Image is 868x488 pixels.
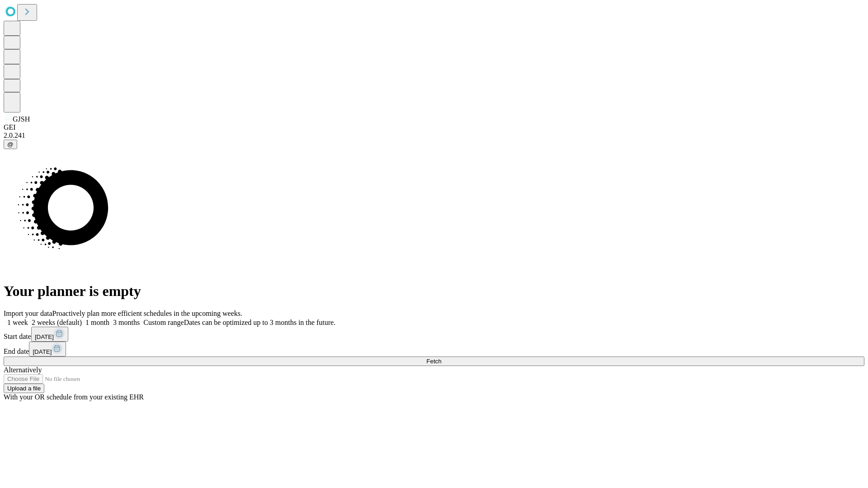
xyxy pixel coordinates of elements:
button: Upload a file [4,384,44,393]
span: With your OR schedule from your existing EHR [4,393,144,401]
div: 2.0.241 [4,131,864,140]
span: 2 weeks (default) [32,319,82,326]
span: [DATE] [33,348,52,355]
span: Alternatively [4,366,42,374]
span: 1 week [7,319,28,326]
div: GEI [4,123,864,131]
button: @ [4,140,17,149]
div: End date [4,342,864,357]
button: Fetch [4,357,864,366]
h1: Your planner is empty [4,283,864,300]
span: Fetch [426,358,441,365]
span: Import your data [4,310,52,317]
span: [DATE] [35,333,54,340]
div: Start date [4,327,864,342]
span: Dates can be optimized up to 3 months in the future. [184,319,335,326]
button: [DATE] [29,342,66,357]
span: GJSH [13,115,30,123]
span: 3 months [113,319,140,326]
span: Proactively plan more efficient schedules in the upcoming weeks. [52,310,242,317]
button: [DATE] [31,327,68,342]
span: Custom range [143,319,184,326]
span: @ [7,141,14,148]
span: 1 month [85,319,109,326]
